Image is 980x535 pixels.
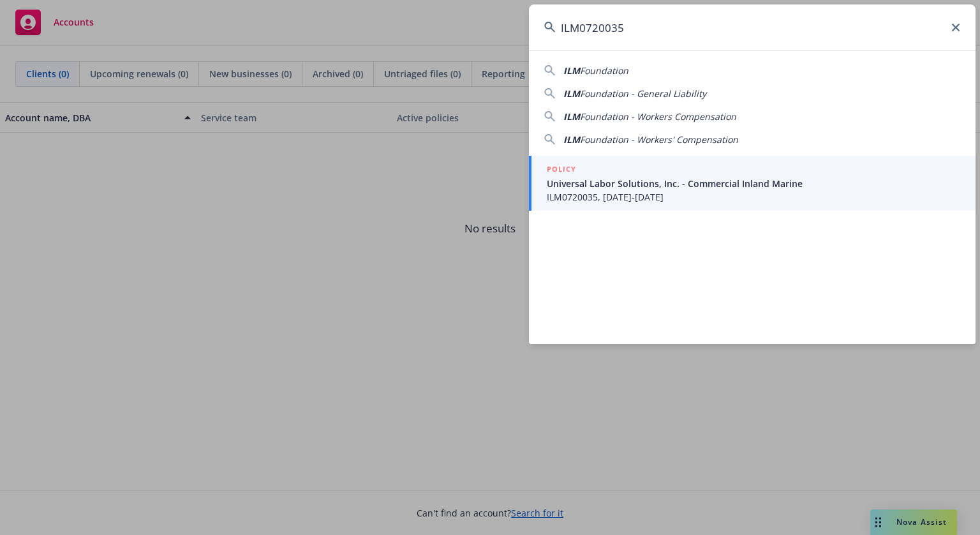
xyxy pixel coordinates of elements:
[529,156,976,211] a: POLICYUniversal Labor Solutions, Inc. - Commercial Inland MarineILM0720035, [DATE]-[DATE]
[547,177,960,190] span: Universal Labor Solutions, Inc. - Commercial Inland Marine
[547,190,960,204] span: ILM0720035, [DATE]-[DATE]
[580,64,628,77] span: Foundation
[563,87,580,100] span: ILM
[563,110,580,123] span: ILM
[580,133,738,146] span: Foundation - Workers' Compensation
[529,4,976,50] input: Search...
[563,64,580,77] span: ILM
[580,87,706,100] span: Foundation - General Liability
[580,110,736,123] span: Foundation - Workers Compensation
[563,133,580,146] span: ILM
[547,163,576,176] h5: POLICY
